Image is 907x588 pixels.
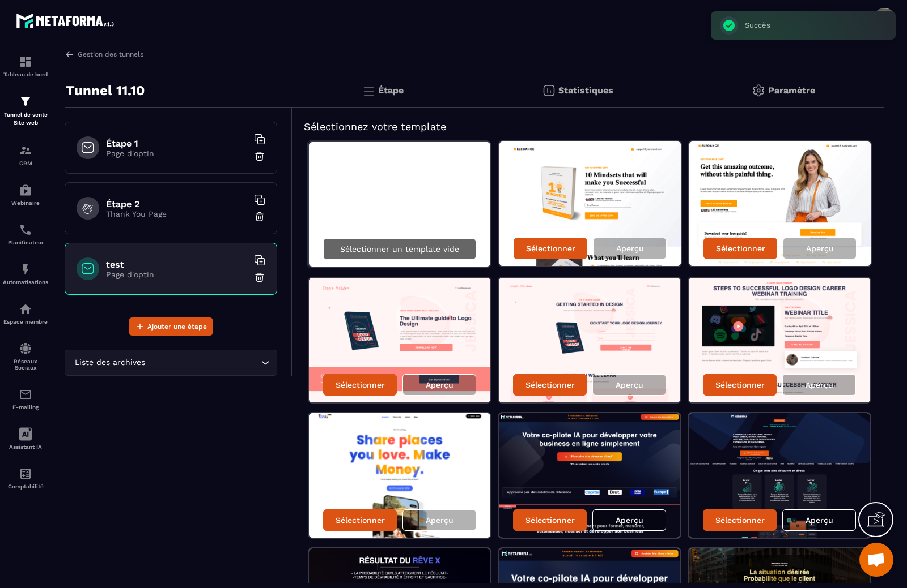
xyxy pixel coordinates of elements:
img: arrow [65,49,75,59]
p: Sélectionner [715,516,765,525]
p: Aperçu [806,380,833,389]
h5: Sélectionnez votre template [304,119,873,135]
img: logo [16,10,118,31]
a: social-networksocial-networkRéseaux Sociaux [3,333,48,379]
p: Comptabilité [3,483,48,490]
img: social-network [19,342,32,355]
p: Sélectionner [525,380,575,389]
p: Planificateur [3,239,48,246]
p: Aperçu [616,380,643,389]
a: automationsautomationsAutomatisations [3,254,48,294]
img: image [499,413,680,538]
a: Assistant IA [3,419,48,458]
img: trash [254,211,265,222]
p: Tableau de bord [3,71,48,78]
span: Ajouter une étape [147,321,207,332]
p: Page d'optin [106,149,248,158]
img: formation [19,144,32,157]
p: Tunnel 11.10 [66,79,145,102]
p: Espace membre [3,319,48,325]
p: Réseaux Sociaux [3,358,48,371]
p: Aperçu [426,516,453,525]
p: Sélectionner [336,380,385,389]
p: Aperçu [616,516,643,525]
img: trash [254,151,265,162]
p: Aperçu [806,244,834,253]
p: Tunnel de vente Site web [3,111,48,127]
p: Page d'optin [106,270,248,279]
h6: Étape 1 [106,138,248,149]
img: stats.20deebd0.svg [542,84,556,97]
span: Liste des archives [72,357,147,369]
img: scheduler [19,223,32,237]
a: formationformationCRM [3,135,48,175]
img: image [689,278,870,402]
img: trash [254,272,265,283]
p: Sélectionner [526,244,575,253]
a: automationsautomationsEspace membre [3,294,48,333]
p: Sélectionner un template vide [340,244,459,254]
p: Automatisations [3,279,48,285]
input: Search for option [147,357,258,369]
p: Thank You Page [106,209,248,218]
p: Paramètre [768,85,815,96]
p: Aperçu [616,244,644,253]
h6: test [106,259,248,270]
a: formationformationTunnel de vente Site web [3,86,48,135]
p: Aperçu [806,516,833,525]
a: schedulerschedulerPlanificateur [3,214,48,254]
p: CRM [3,160,48,166]
p: Statistiques [558,85,613,96]
img: image [499,141,681,266]
img: setting-gr.5f69749f.svg [752,84,765,97]
img: image [689,413,870,538]
img: image [309,413,490,538]
img: image [689,141,871,266]
a: automationsautomationsWebinaire [3,175,48,214]
p: Assistant IA [3,444,48,450]
img: image [309,278,490,402]
img: bars.0d591741.svg [362,84,375,97]
p: Sélectionner [715,380,765,389]
img: image [499,278,680,402]
p: Étape [378,85,404,96]
div: Search for option [65,350,277,376]
img: formation [19,55,32,68]
p: Webinaire [3,200,48,206]
img: email [19,388,32,401]
p: E-mailing [3,404,48,410]
p: Sélectionner [716,244,765,253]
img: formation [19,95,32,108]
img: automations [19,183,32,197]
a: emailemailE-mailing [3,379,48,419]
a: Gestion des tunnels [65,49,143,59]
p: Aperçu [426,380,453,389]
button: Ajouter une étape [129,317,213,336]
a: accountantaccountantComptabilité [3,458,48,498]
img: automations [19,263,32,276]
img: accountant [19,467,32,480]
p: Sélectionner [525,516,575,525]
h6: Étape 2 [106,199,248,209]
div: Ouvrir le chat [859,543,893,577]
img: automations [19,302,32,316]
p: Sélectionner [336,516,385,525]
a: formationformationTableau de bord [3,46,48,86]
